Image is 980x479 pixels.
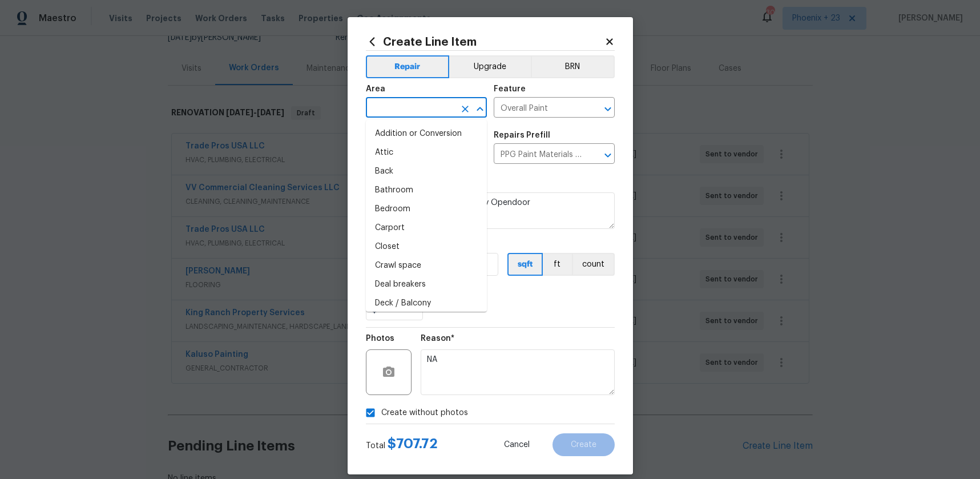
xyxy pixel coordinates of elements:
[552,433,615,456] button: Create
[543,253,572,276] button: ft
[366,143,487,162] li: Attic
[600,101,616,117] button: Open
[366,200,487,219] li: Bedroom
[507,253,543,276] button: sqft
[600,147,616,163] button: Open
[571,441,596,449] span: Create
[504,441,530,449] span: Cancel
[366,181,487,200] li: Bathroom
[421,335,454,343] h5: Reason*
[366,219,487,238] li: Carport
[494,131,550,139] h5: Repairs Prefill
[366,238,487,256] li: Closet
[449,55,531,78] button: Upgrade
[366,124,487,143] li: Addition or Conversion
[366,294,487,313] li: Deck / Balcony
[472,101,488,117] button: Close
[381,407,468,419] span: Create without photos
[366,162,487,181] li: Back
[457,101,473,117] button: Clear
[494,85,526,93] h5: Feature
[572,253,615,276] button: count
[366,256,487,275] li: Crawl space
[366,275,487,294] li: Deal breakers
[388,437,438,450] span: $ 707.72
[366,85,385,93] h5: Area
[366,335,394,343] h5: Photos
[421,349,615,395] textarea: NA
[366,55,450,78] button: Repair
[531,55,615,78] button: BRN
[366,35,604,48] h2: Create Line Item
[486,433,548,456] button: Cancel
[366,192,615,229] textarea: PPG Paint Materials ordered by Opendoor
[366,438,438,452] div: Total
